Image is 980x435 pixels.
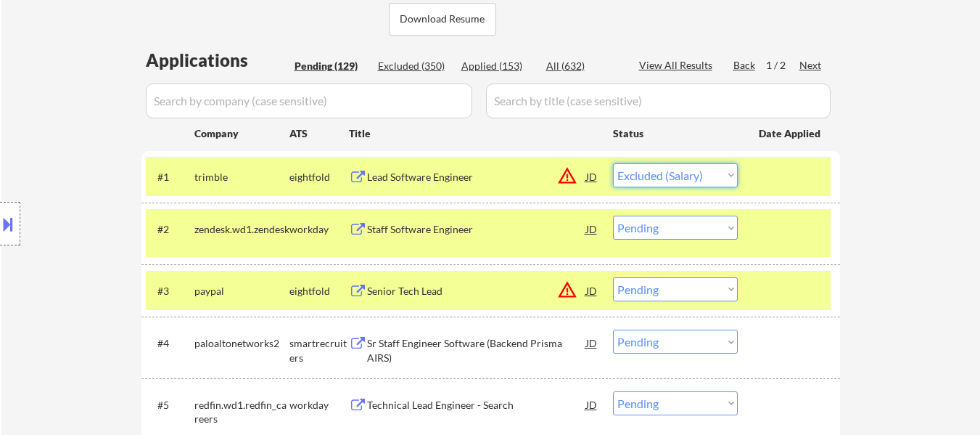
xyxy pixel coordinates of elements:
[759,126,823,141] div: Date Applied
[733,58,757,73] div: Back
[146,84,472,118] input: Search by company (case sensitive)
[378,59,450,73] div: Excluded (350)
[585,163,599,190] div: JD
[367,398,586,412] div: Technical Lead Engineer - Search
[157,398,183,412] div: #5
[367,336,586,365] div: Sr Staff Engineer Software (Backend Prisma AIRS)
[289,336,349,365] div: smartrecruiters
[367,170,586,184] div: Lead Software Engineer
[766,58,799,73] div: 1 / 2
[289,222,349,237] div: workday
[585,216,599,242] div: JD
[461,59,534,73] div: Applied (153)
[799,58,823,73] div: Next
[295,59,367,73] div: Pending (129)
[639,58,717,73] div: View All Results
[367,284,586,298] div: Senior Tech Lead
[585,391,599,418] div: JD
[585,277,599,304] div: JD
[486,84,831,118] input: Search by title (case sensitive)
[146,52,289,69] div: Applications
[289,126,349,141] div: ATS
[546,59,619,73] div: All (632)
[557,166,577,186] button: warning_amber
[289,284,349,298] div: eightfold
[194,398,289,426] div: redfin.wd1.redfin_careers
[389,3,496,36] button: Download Resume
[557,280,577,300] button: warning_amber
[613,120,738,146] div: Status
[289,170,349,184] div: eightfold
[367,222,586,237] div: Staff Software Engineer
[349,126,599,141] div: Title
[289,398,349,412] div: workday
[585,330,599,356] div: JD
